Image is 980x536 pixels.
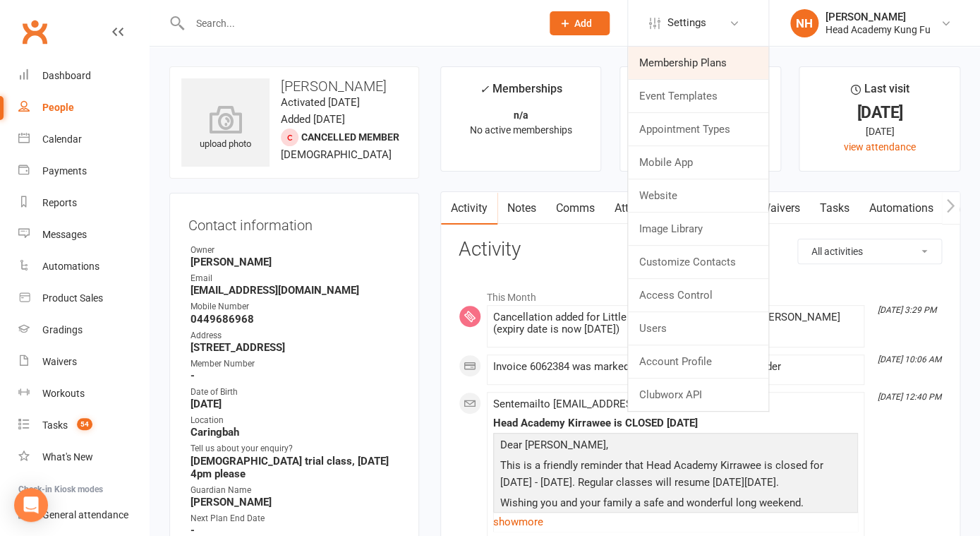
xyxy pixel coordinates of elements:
[42,165,87,177] div: Payments
[574,18,592,29] span: Add
[190,496,400,508] strong: [PERSON_NAME]
[18,92,149,124] a: People
[825,23,931,36] div: Head Academy Kung Fu
[628,146,768,179] a: Mobile App
[42,451,93,463] div: What's New
[190,512,400,525] div: Next Plan End Date
[546,192,605,225] a: Comms
[628,47,768,79] a: Membership Plans
[497,192,546,225] a: Notes
[18,187,149,219] a: Reports
[493,311,858,335] div: Cancellation added for Little Tigers 1 Class Per week by [PERSON_NAME] (expiry date is now [DATE])
[497,436,854,457] p: Dear [PERSON_NAME],
[281,148,392,161] span: [DEMOGRAPHIC_DATA]
[190,313,400,326] strong: 0449686968
[18,124,149,155] a: Calendar
[493,417,858,429] div: Head Academy Kirrawee is CLOSED [DATE]
[493,361,858,373] div: Invoice 6062384 was marked as paid by the payment provider
[605,192,681,225] a: Attendance
[493,512,858,532] a: show more
[628,113,768,145] a: Appointment Types
[667,7,706,39] span: Settings
[186,13,531,33] input: Search...
[628,213,768,245] a: Image Library
[190,244,400,257] div: Owner
[550,11,610,35] button: Add
[18,410,149,441] a: Tasks 54
[850,80,909,105] div: Last visit
[18,314,149,346] a: Gradings
[878,355,941,364] i: [DATE] 10:06 AM
[42,509,128,520] div: General attendance
[14,488,48,522] div: Open Intercom Messenger
[190,284,400,297] strong: [EMAIL_ADDRESS][DOMAIN_NAME]
[812,105,947,120] div: [DATE]
[751,192,810,225] a: Waivers
[628,179,768,212] a: Website
[190,442,400,455] div: Tell us about your enquiry?
[42,197,77,208] div: Reports
[42,356,77,367] div: Waivers
[493,398,723,410] span: Sent email to [EMAIL_ADDRESS][DOMAIN_NAME]
[18,499,149,531] a: General attendance kiosk mode
[459,239,942,261] h3: Activity
[181,78,407,94] h3: [PERSON_NAME]
[281,96,360,109] time: Activated [DATE]
[18,60,149,92] a: Dashboard
[190,341,400,354] strong: [STREET_ADDRESS]
[628,246,768,278] a: Customize Contacts
[190,398,400,410] strong: [DATE]
[188,212,400,233] h3: Contact information
[844,141,916,153] a: view attendance
[790,9,818,37] div: NH
[441,192,497,225] a: Activity
[810,192,859,225] a: Tasks
[77,418,92,430] span: 54
[479,80,562,106] div: Memberships
[42,419,68,431] div: Tasks
[301,131,399,143] span: Cancelled member
[190,426,400,439] strong: Caringbah
[190,484,400,497] div: Guardian Name
[459,282,942,305] li: This Month
[18,282,149,314] a: Product Sales
[190,357,400,371] div: Member Number
[513,109,528,121] strong: n/a
[18,441,149,473] a: What's New
[190,300,400,314] div: Mobile Number
[42,229,87,240] div: Messages
[42,324,83,335] div: Gradings
[628,345,768,378] a: Account Profile
[628,379,768,411] a: Clubworx API
[812,124,947,139] div: [DATE]
[18,251,149,282] a: Automations
[18,378,149,410] a: Workouts
[497,494,854,515] p: Wishing you and your family a safe and wonderful long weekend.
[469,124,571,136] span: No active memberships
[497,457,854,494] p: This is a friendly reminder that Head Academy Kirrawee is closed for [DATE] - [DATE]. Regular cla...
[190,256,400,268] strong: [PERSON_NAME]
[181,105,270,152] div: upload photo
[18,346,149,378] a: Waivers
[42,261,99,272] div: Automations
[190,272,400,285] div: Email
[17,14,52,49] a: Clubworx
[42,292,103,304] div: Product Sales
[190,369,400,382] strong: -
[628,279,768,311] a: Access Control
[628,80,768,112] a: Event Templates
[825,11,931,23] div: [PERSON_NAME]
[859,192,943,225] a: Automations
[42,70,91,81] div: Dashboard
[878,305,936,315] i: [DATE] 3:29 PM
[190,414,400,427] div: Location
[18,155,149,187] a: Payments
[878,392,941,402] i: [DATE] 12:40 PM
[628,312,768,345] a: Users
[190,329,400,343] div: Address
[42,102,74,113] div: People
[281,113,345,126] time: Added [DATE]
[190,386,400,399] div: Date of Birth
[42,133,82,145] div: Calendar
[479,83,488,96] i: ✓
